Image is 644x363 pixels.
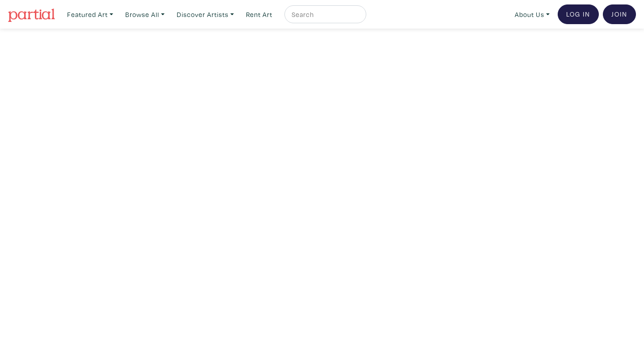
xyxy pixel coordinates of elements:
a: Discover Artists [173,5,238,24]
a: Log In [558,4,599,24]
input: Search [291,9,358,20]
a: Browse All [121,5,169,24]
a: About Us [511,5,554,24]
a: Join [603,4,636,24]
a: Rent Art [242,5,276,24]
a: Featured Art [63,5,117,24]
